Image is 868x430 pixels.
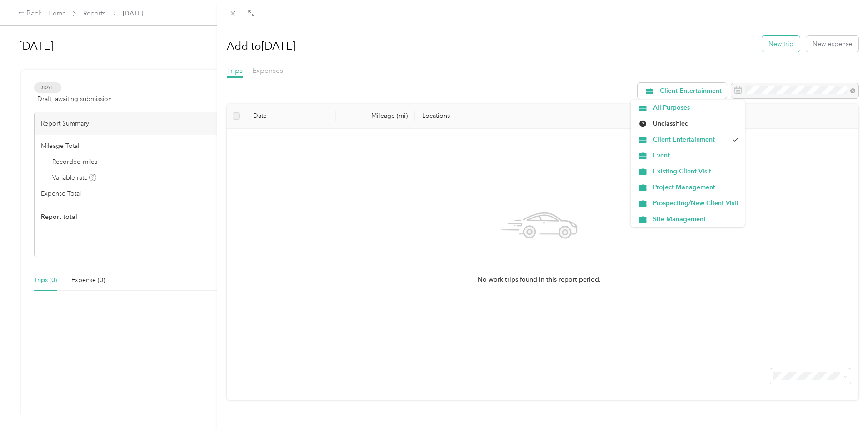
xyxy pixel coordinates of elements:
[817,379,868,430] iframe: Everlance-gr Chat Button Frame
[653,151,738,160] span: Event
[653,198,738,208] span: Prospecting/New Client Visit
[415,104,691,129] th: Locations
[252,66,283,75] span: Expenses
[227,35,295,57] h1: Add to [DATE]
[653,167,738,176] span: Existing Client Visit
[806,36,858,52] button: New expense
[762,36,800,52] button: New trip
[227,66,243,75] span: Trips
[653,135,728,144] span: Client Entertainment
[336,104,415,129] th: Mileage (mi)
[653,214,738,224] span: Site Management
[653,182,738,192] span: Project Management
[246,104,336,129] th: Date
[660,88,722,94] span: Client Entertainment
[653,119,738,128] span: Unclassified
[478,275,601,285] span: No work trips found in this report period.
[653,103,738,112] span: All Purposes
